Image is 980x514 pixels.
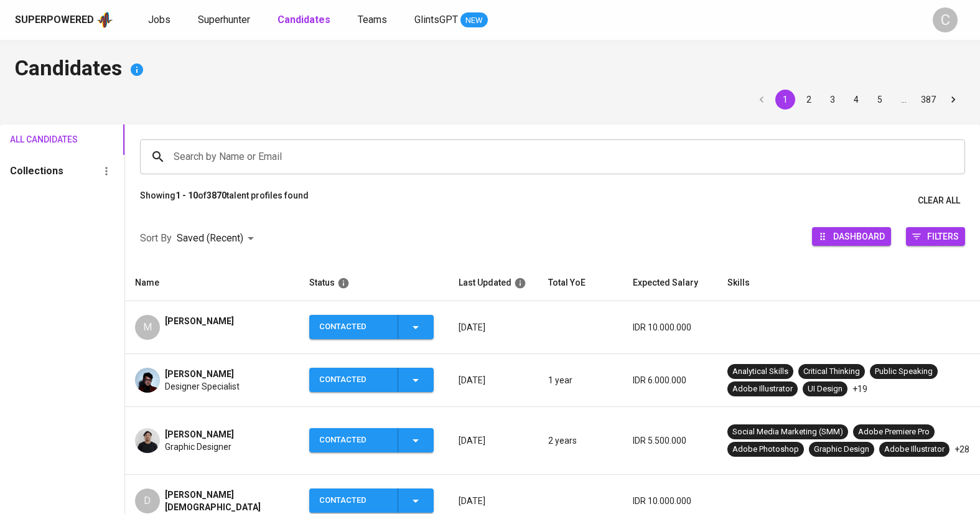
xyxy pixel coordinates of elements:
[414,12,488,28] a: GlintsGPT NEW
[414,14,458,26] span: GlintsGPT
[319,315,388,339] div: Contacted
[319,368,388,392] div: Contacted
[96,11,113,29] img: app logo
[449,265,538,301] th: Last Updated
[165,380,240,393] span: Designer Specialist
[808,383,842,395] div: UI Design
[165,368,234,380] span: [PERSON_NAME]
[548,434,613,447] p: 2 years
[10,162,63,180] h6: Collections
[165,488,289,513] span: [PERSON_NAME][DEMOGRAPHIC_DATA]
[309,368,434,392] button: Contacted
[125,265,299,301] th: Name
[165,441,231,453] span: Graphic Designer
[299,265,449,301] th: Status
[309,428,434,452] button: Contacted
[165,315,234,327] span: [PERSON_NAME]
[10,132,60,147] span: All Candidates
[198,12,253,28] a: Superhunter
[933,7,958,32] div: C
[846,90,866,110] button: Go to page 4
[198,14,250,26] span: Superhunter
[913,189,965,212] button: Clear All
[140,189,309,212] p: Showing of talent profiles found
[633,434,707,447] p: IDR 5.500.000
[358,14,387,26] span: Teams
[812,227,891,246] button: Dashboard
[278,14,330,26] b: Candidates
[633,495,707,507] p: IDR 10.000.000
[358,12,390,28] a: Teams
[823,90,842,110] button: Go to page 3
[135,368,160,393] img: ad6be400e5b4207343870e506614f497.jpg
[870,90,890,110] button: Go to page 5
[927,228,959,245] span: Filters
[538,265,623,301] th: Total YoE
[309,488,434,513] button: Contacted
[15,11,113,29] a: Superpoweredapp logo
[175,190,198,200] b: 1 - 10
[803,366,860,378] div: Critical Thinking
[165,428,234,441] span: [PERSON_NAME]
[732,426,843,438] div: Social Media Marketing (SMM)
[177,227,258,250] div: Saved (Recent)
[633,374,707,386] p: IDR 6.000.000
[775,90,795,110] button: page 1
[833,228,885,245] span: Dashboard
[858,426,930,438] div: Adobe Premiere Pro
[875,366,933,378] div: Public Speaking
[459,495,528,507] p: [DATE]
[15,55,965,85] h4: Candidates
[148,14,170,26] span: Jobs
[135,315,160,340] div: M
[894,93,913,106] div: …
[207,190,226,200] b: 3870
[943,90,963,110] button: Go to next page
[177,231,243,246] p: Saved (Recent)
[732,444,799,456] div: Adobe Photoshop
[459,434,528,447] p: [DATE]
[954,443,969,456] p: +28
[884,444,945,456] div: Adobe Illustrator
[135,488,160,513] div: D
[852,383,867,395] p: +19
[135,428,160,453] img: bc82cc7ed63b1b8f3a3387d5d8a5ab03.png
[623,265,717,301] th: Expected Salary
[548,374,613,386] p: 1 year
[814,444,869,456] div: Graphic Design
[799,90,819,110] button: Go to page 2
[918,193,960,208] span: Clear All
[309,315,434,339] button: Contacted
[319,488,388,513] div: Contacted
[459,321,528,334] p: [DATE]
[633,321,707,334] p: IDR 10.000.000
[278,12,333,28] a: Candidates
[906,227,965,246] button: Filters
[917,90,940,110] button: Go to page 387
[140,231,172,246] p: Sort By
[459,374,528,386] p: [DATE]
[319,428,388,452] div: Contacted
[460,14,488,27] span: NEW
[750,90,965,110] nav: pagination navigation
[732,383,793,395] div: Adobe Illustrator
[148,12,173,28] a: Jobs
[732,366,788,378] div: Analytical Skills
[15,13,94,27] div: Superpowered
